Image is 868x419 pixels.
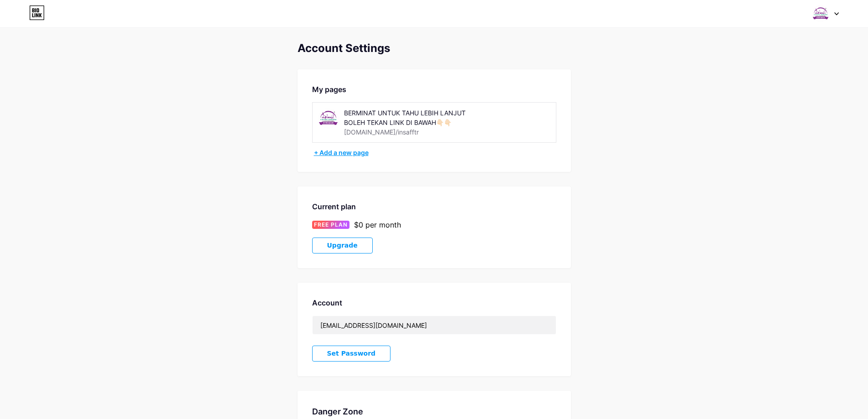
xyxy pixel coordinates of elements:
[354,219,401,230] div: $0 per month
[327,350,376,357] span: Set Password
[314,148,556,157] div: + Add a new page
[298,42,571,55] div: Account Settings
[312,346,391,362] button: Set Password
[312,84,556,95] div: My pages
[312,201,556,212] div: Current plan
[312,238,373,253] button: Upgrade
[312,297,556,308] div: Account
[344,108,473,127] div: BERMINAT UNTUK TAHU LEBIH LANJUT BOLEH TEKAN LINK DI BAWAH👇🏻👇🏻
[812,5,829,22] img: insafftraveltours. kemaman
[312,405,556,418] div: Danger Zone
[313,316,556,334] input: Email
[327,242,358,249] span: Upgrade
[318,108,339,129] img: insafftr
[314,221,348,229] span: FREE PLAN
[344,127,419,137] div: [DOMAIN_NAME]/insafftr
